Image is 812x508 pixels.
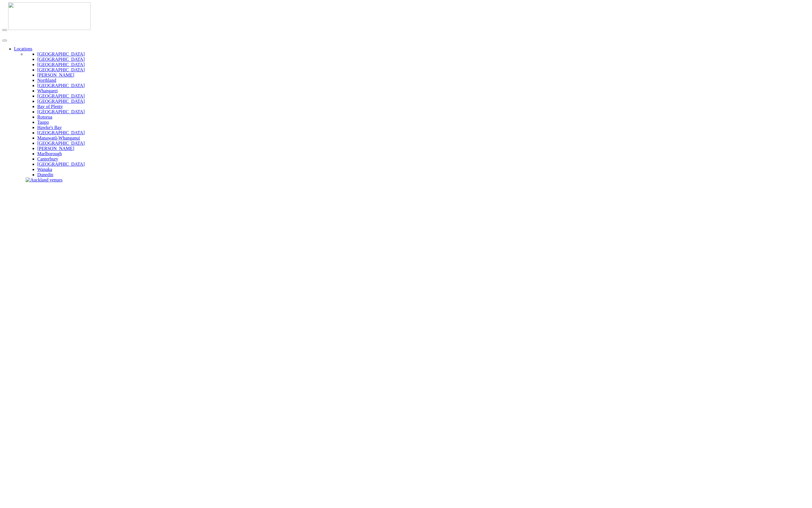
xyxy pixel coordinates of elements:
a: Whangarei [37,88,58,93]
a: Marlborough [37,151,62,156]
a: [GEOGRAPHIC_DATA] [37,52,85,57]
img: new-zealand-venues-text.png [2,31,74,35]
a: [GEOGRAPHIC_DATA] [37,62,85,67]
a: Wanaka [37,167,52,172]
a: Locations [14,46,32,51]
a: Bay of Plenty [37,104,63,109]
a: Hawke's Bay [37,125,62,130]
a: [PERSON_NAME] [37,73,74,77]
a: [GEOGRAPHIC_DATA] [37,109,85,114]
a: [GEOGRAPHIC_DATA] [37,130,85,135]
a: [GEOGRAPHIC_DATA] [37,67,85,72]
img: nzv-logo.png [8,2,91,30]
a: [GEOGRAPHIC_DATA] [37,141,85,146]
a: Rotorua [37,114,52,119]
a: Canterbury [37,156,58,161]
a: [GEOGRAPHIC_DATA] [37,83,85,88]
a: [PERSON_NAME] [37,146,74,151]
a: [GEOGRAPHIC_DATA] [37,57,85,62]
a: [GEOGRAPHIC_DATA] [37,99,85,104]
a: [GEOGRAPHIC_DATA] [37,162,85,167]
img: Auckland venues [26,177,63,183]
a: Northland [37,78,56,83]
a: Manawatū-Whanganui [37,135,80,140]
a: Taupo [37,120,49,125]
a: [GEOGRAPHIC_DATA] [37,94,85,98]
a: Dunedin [37,172,53,177]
